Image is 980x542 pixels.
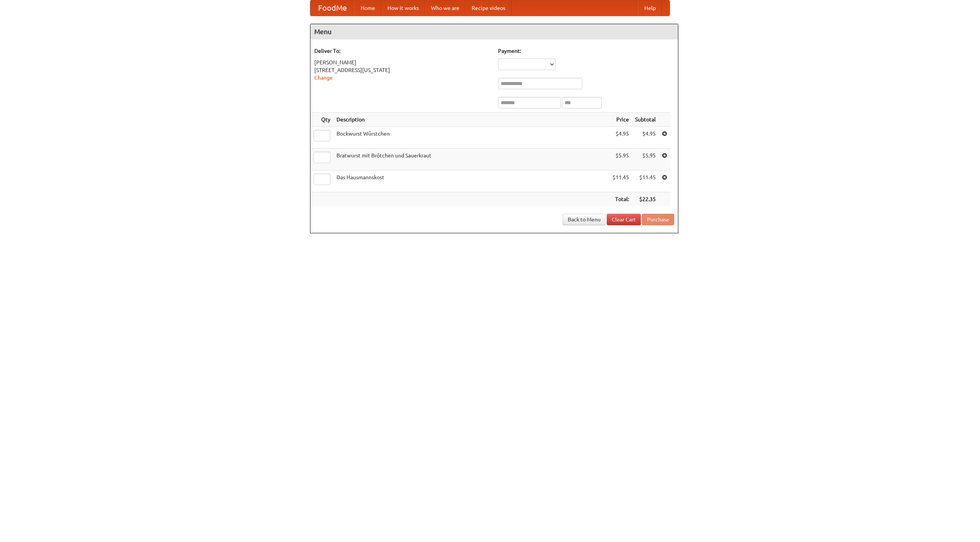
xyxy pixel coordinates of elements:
[609,113,632,127] th: Price
[632,149,659,170] td: $5.95
[314,66,490,74] div: [STREET_ADDRESS][US_STATE]
[310,0,354,16] a: FoodMe
[609,192,632,206] th: Total:
[632,113,659,127] th: Subtotal
[642,214,674,225] button: Purchase
[314,75,333,81] a: Change
[607,214,641,225] a: Clear Cart
[498,47,674,55] h5: Payment:
[632,170,659,192] td: $11.45
[333,113,609,127] th: Description
[465,0,511,16] a: Recipe videos
[314,47,490,55] h5: Deliver To:
[609,127,632,149] td: $4.95
[609,170,632,192] td: $11.45
[632,127,659,149] td: $4.95
[333,149,609,170] td: Bratwurst mit Brötchen und Sauerkraut
[632,192,659,206] th: $22.35
[333,170,609,192] td: Das Hausmannskost
[310,113,333,127] th: Qty
[425,0,465,16] a: Who we are
[563,214,606,225] a: Back to Menu
[609,149,632,170] td: $5.95
[638,0,662,16] a: Help
[354,0,381,16] a: Home
[310,24,678,39] h4: Menu
[333,127,609,149] td: Bockwurst Würstchen
[314,59,490,66] div: [PERSON_NAME]
[381,0,425,16] a: How it works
